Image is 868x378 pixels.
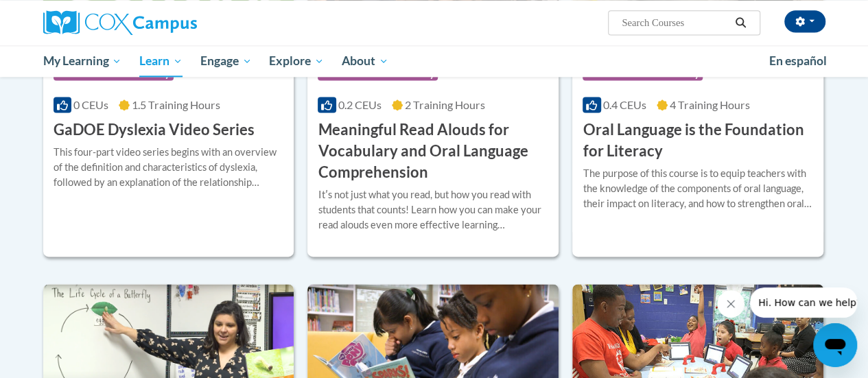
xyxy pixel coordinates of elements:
div: The purpose of this course is to equip teachers with the knowledge of the components of oral lang... [583,166,813,211]
div: This four-part video series begins with an overview of the definition and characteristics of dysl... [54,145,284,190]
span: My Learning [43,53,121,69]
span: 0.2 CEUs [338,98,382,111]
a: Learn [130,45,191,77]
span: 0 CEUs [73,98,108,111]
button: Search [730,14,751,31]
img: Cox Campus [43,10,197,35]
span: Explore [269,53,324,69]
a: Explore [260,45,333,77]
span: 4 Training Hours [670,98,750,111]
h3: GaDOE Dyslexia Video Series [54,119,255,141]
span: Learn [139,53,183,69]
span: 0.4 CEUs [603,98,646,111]
button: Account Settings [784,10,825,32]
a: En español [760,47,836,75]
span: En español [769,54,827,68]
a: Cox Campus [43,10,290,35]
span: About [342,53,388,69]
input: Search Courses [620,14,730,31]
h3: Oral Language is the Foundation for Literacy [583,119,813,162]
span: Engage [200,53,252,69]
h3: Meaningful Read Alouds for Vocabulary and Oral Language Comprehension [318,119,548,182]
a: My Learning [34,45,131,77]
iframe: Close message [717,290,744,318]
a: About [333,45,397,77]
span: 2 Training Hours [405,98,485,111]
a: Engage [191,45,261,77]
span: Hi. How can we help? [8,10,111,21]
iframe: Message from company [750,287,857,318]
div: Main menu [33,45,836,77]
div: Itʹs not just what you read, but how you read with students that counts! Learn how you can make y... [318,187,548,233]
span: 1.5 Training Hours [132,98,220,111]
iframe: Button to launch messaging window [813,323,857,367]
